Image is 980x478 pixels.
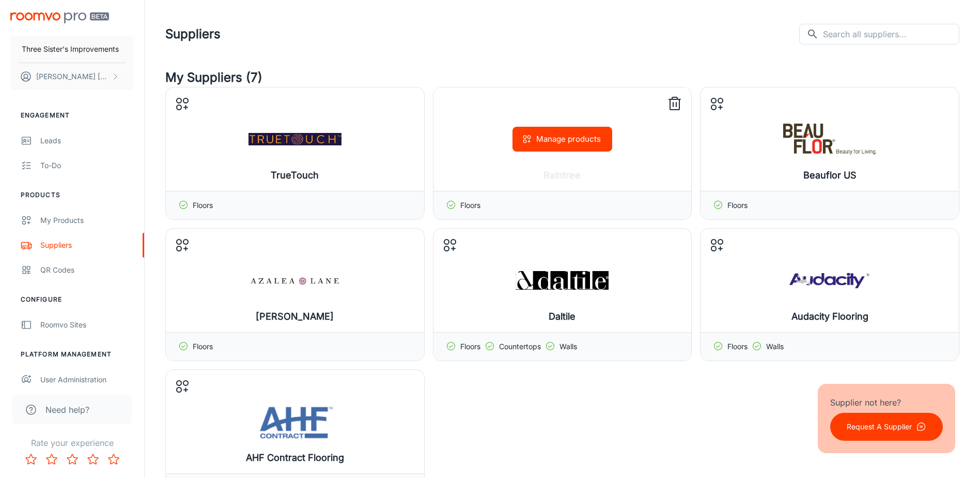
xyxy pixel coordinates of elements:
button: [PERSON_NAME] [PERSON_NAME] [10,63,134,90]
button: Rate 4 star [83,449,103,470]
p: Supplier not here? [830,396,943,409]
h1: Suppliers [165,25,221,43]
div: My Products [40,215,134,226]
p: Walls [766,341,784,352]
p: Request A Supplier [847,421,912,432]
button: Rate 3 star [62,449,83,470]
p: Floors [460,200,480,211]
span: Need help? [45,404,89,416]
p: Three Sister's Improvements [22,43,119,55]
button: Rate 1 star [21,449,41,470]
p: [PERSON_NAME] [PERSON_NAME] [36,71,109,82]
p: Countertops [499,341,541,352]
input: Search all suppliers... [823,24,959,44]
p: Floors [460,341,480,352]
h4: My Suppliers (7) [165,68,959,87]
button: Manage products [512,127,612,152]
p: Floors [727,341,748,352]
div: User Administration [40,374,134,385]
button: Three Sister's Improvements [10,36,134,63]
div: Suppliers [40,240,134,251]
p: Rate your experience [8,437,136,449]
p: Floors [727,200,748,211]
div: Leads [40,135,134,146]
div: To-do [40,160,134,171]
p: Floors [193,200,213,211]
div: QR Codes [40,264,134,276]
div: Roomvo Sites [40,319,134,331]
button: Request A Supplier [830,413,943,441]
p: Floors [193,341,213,352]
button: Rate 2 star [41,449,62,470]
button: Rate 5 star [103,449,124,470]
p: Walls [559,341,577,352]
img: Roomvo PRO Beta [10,12,109,23]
